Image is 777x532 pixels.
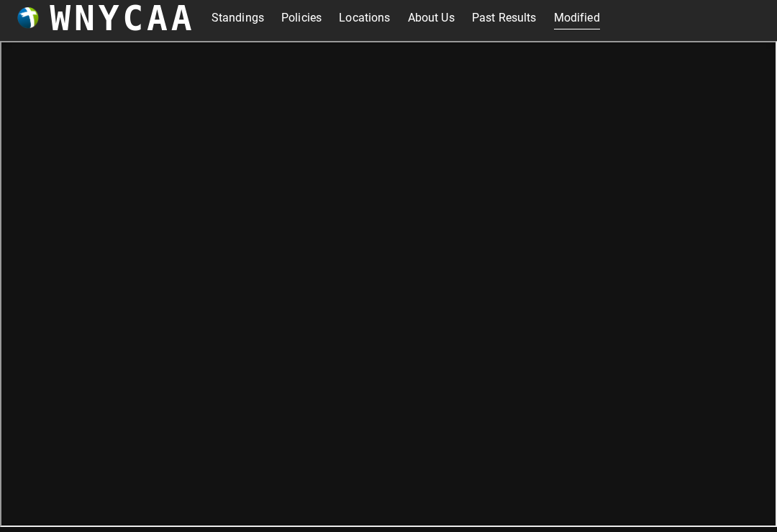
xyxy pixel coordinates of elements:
a: About Us [408,6,455,29]
img: wnycaaBall.png [17,7,39,29]
a: Standings [212,6,264,29]
a: Policies [281,6,322,29]
a: Modified [554,6,600,29]
a: Past Results [472,6,537,29]
a: Locations [339,6,390,29]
